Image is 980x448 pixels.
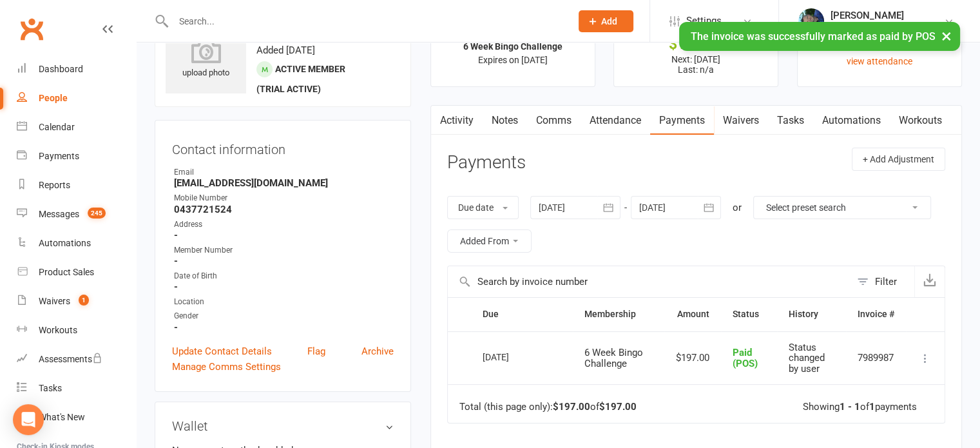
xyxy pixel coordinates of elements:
[459,402,637,413] div: Total (this page only): of
[174,296,394,308] div: Location
[581,106,650,135] a: Attendance
[471,298,573,331] th: Due
[17,200,136,229] a: Messages 245
[798,8,824,34] img: thumb_image1560898922.png
[169,12,562,30] input: Search...
[679,22,960,51] div: The invoice was successfully marked as paid by POS
[483,347,542,367] div: [DATE]
[174,229,394,241] strong: -
[447,196,519,219] button: Due date
[850,266,914,297] button: Filter
[573,298,664,331] th: Membership
[307,344,325,359] a: Flag
[172,359,281,375] a: Manage Comms Settings
[174,166,394,179] div: Email
[831,21,944,33] div: Brighton Group Fitness & PT
[650,106,714,135] a: Payments
[846,331,906,385] td: 7989987
[39,64,83,74] div: Dashboard
[448,266,850,297] input: Search by invoice number
[39,151,79,161] div: Payments
[813,106,890,135] a: Automations
[174,177,394,189] strong: [EMAIL_ADDRESS][DOMAIN_NAME]
[721,298,777,331] th: Status
[39,267,94,277] div: Product Sales
[17,55,136,84] a: Dashboard
[935,22,958,50] button: ×
[174,219,394,231] div: Address
[686,6,722,35] span: Settings
[256,64,345,94] span: Active member (trial active)
[664,298,721,331] th: Amount
[166,37,246,80] div: upload photo
[39,383,62,393] div: Tasks
[174,310,394,322] div: Gender
[17,171,136,200] a: Reports
[803,402,917,413] div: Showing of payments
[88,208,106,219] span: 245
[361,344,394,359] a: Archive
[174,270,394,282] div: Date of Birth
[39,412,85,422] div: What's New
[789,342,825,375] span: Status changed by user
[579,10,633,32] button: Add
[17,113,136,142] a: Calendar
[599,401,637,413] strong: $197.00
[431,106,483,135] a: Activity
[79,295,89,306] span: 1
[17,229,136,258] a: Automations
[553,401,590,413] strong: $197.00
[39,354,102,364] div: Assessments
[17,84,136,113] a: People
[174,244,394,257] div: Member Number
[777,298,846,331] th: History
[17,287,136,316] a: Waivers 1
[15,13,48,45] a: Clubworx
[39,325,77,335] div: Workouts
[527,106,581,135] a: Comms
[869,401,875,413] strong: 1
[447,229,532,253] button: Added From
[601,16,617,26] span: Add
[852,148,945,171] button: + Add Adjustment
[17,316,136,345] a: Workouts
[840,401,860,413] strong: 1 - 1
[17,258,136,287] a: Product Sales
[17,345,136,374] a: Assessments
[733,200,742,215] div: or
[174,192,394,204] div: Mobile Number
[39,296,70,306] div: Waivers
[39,209,79,219] div: Messages
[733,347,758,369] span: Paid (POS)
[174,281,394,293] strong: -
[13,404,44,435] div: Open Intercom Messenger
[626,54,766,75] p: Next: [DATE] Last: n/a
[172,137,394,157] h3: Contact information
[39,93,68,103] div: People
[714,106,768,135] a: Waivers
[447,153,526,173] h3: Payments
[584,347,643,369] span: 6 Week Bingo Challenge
[768,106,813,135] a: Tasks
[172,419,394,433] h3: Wallet
[39,122,75,132] div: Calendar
[875,274,897,289] div: Filter
[483,106,527,135] a: Notes
[174,255,394,267] strong: -
[831,10,944,21] div: [PERSON_NAME]
[847,56,912,66] a: view attendance
[39,180,70,190] div: Reports
[174,204,394,215] strong: 0437721524
[17,374,136,403] a: Tasks
[39,238,91,248] div: Automations
[890,106,951,135] a: Workouts
[17,142,136,171] a: Payments
[17,403,136,432] a: What's New
[478,55,548,65] span: Expires on [DATE]
[172,344,272,359] a: Update Contact Details
[664,331,721,385] td: $197.00
[174,322,394,333] strong: -
[846,298,906,331] th: Invoice #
